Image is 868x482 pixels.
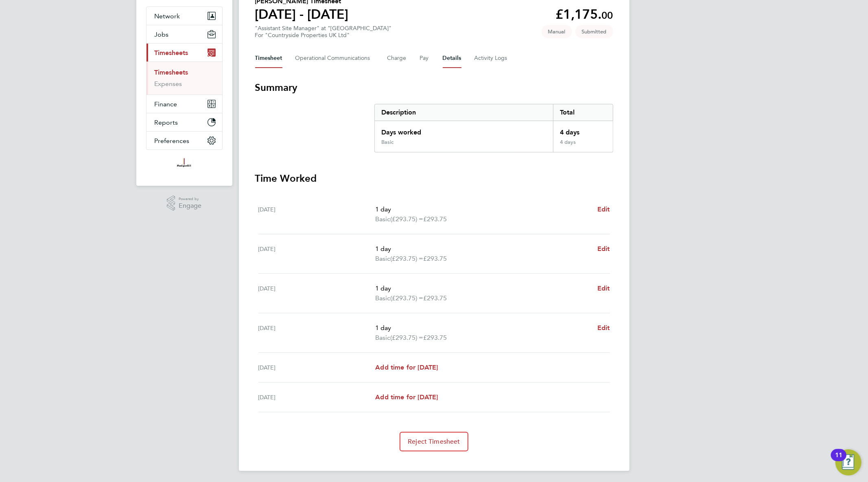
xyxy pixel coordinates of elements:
div: 11 [835,455,842,466]
span: 00 [602,9,613,21]
span: Basic [375,254,390,264]
div: Days worked [375,121,553,139]
div: 4 days [553,121,612,139]
button: Network [146,7,222,25]
button: Operational Communications [295,48,374,68]
button: Reject Timesheet [400,432,468,451]
button: Reports [146,113,222,131]
a: Edit [597,244,610,254]
div: [DATE] [258,363,376,372]
span: £293.75 [423,255,447,262]
div: "Assistant Site Manager" at "[GEOGRAPHIC_DATA]" [255,25,392,39]
span: (£293.75) = [390,294,423,302]
div: [DATE] [258,284,376,303]
button: Finance [146,95,222,113]
div: [DATE] [258,205,376,224]
span: £293.75 [423,215,447,223]
span: Jobs [155,31,169,38]
span: Edit [597,205,610,213]
span: Preferences [155,137,190,145]
p: 1 day [375,205,590,214]
span: Network [155,12,180,20]
a: Add time for [DATE] [375,363,438,372]
button: Jobs [146,25,222,43]
span: (£293.75) = [390,215,423,223]
button: Activity Logs [474,48,509,68]
app-decimal: £1,175. [556,7,613,22]
div: [DATE] [258,244,376,264]
p: 1 day [375,323,590,333]
span: Reject Timesheet [408,438,460,446]
div: [DATE] [258,323,376,343]
a: Timesheets [155,68,188,76]
span: Basic [375,333,390,343]
span: Edit [597,245,610,253]
a: Go to home page [146,158,223,171]
div: Basic [381,139,394,145]
div: Description [375,104,553,121]
span: Powered by [179,196,201,202]
h3: Summary [255,81,613,94]
span: Timesheets [155,49,188,57]
button: Open Resource Center, 11 new notifications [835,449,861,475]
span: Edit [597,324,610,332]
p: 1 day [375,284,590,293]
span: Add time for [DATE] [375,393,438,401]
span: Edit [597,284,610,292]
span: £293.75 [423,294,447,302]
div: Summary [374,104,613,152]
span: This timesheet was manually created. [542,25,572,38]
span: Engage [179,202,201,209]
button: Preferences [146,132,222,150]
span: (£293.75) = [390,334,423,341]
a: Powered byEngage [167,196,201,211]
span: Add time for [DATE] [375,363,438,371]
div: Timesheets [146,62,222,95]
span: £293.75 [423,334,447,341]
button: Pay [420,48,430,68]
span: Basic [375,214,390,224]
h1: [DATE] - [DATE] [255,6,349,22]
div: 4 days [553,139,612,152]
span: This timesheet is Submitted. [575,25,613,38]
span: Basic [375,293,390,303]
button: Timesheet [255,48,282,68]
h3: Time Worked [255,172,613,185]
p: 1 day [375,244,590,254]
span: Reports [155,119,178,126]
span: (£293.75) = [390,255,423,262]
button: Timesheets [146,44,222,62]
a: Add time for [DATE] [375,392,438,402]
section: Timesheet [255,81,613,451]
div: [DATE] [258,392,376,402]
div: For "Countryside Properties UK Ltd" [255,32,392,39]
img: madigangill-logo-retina.png [175,158,193,171]
a: Edit [597,205,610,214]
div: Total [553,104,612,121]
button: Details [443,48,461,68]
a: Edit [597,323,610,333]
a: Edit [597,284,610,293]
span: Finance [155,100,177,108]
a: Expenses [155,80,182,88]
button: Charge [387,48,407,68]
